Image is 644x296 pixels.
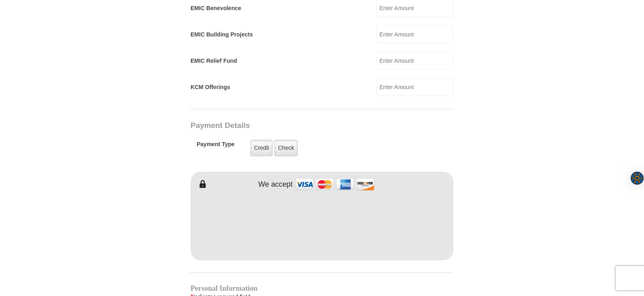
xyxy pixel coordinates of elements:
[294,176,375,193] img: credit cards accepted
[376,26,453,43] input: Enter Amount
[250,140,273,156] label: Credit
[191,121,397,130] h3: Payment Details
[376,78,453,96] input: Enter Amount
[191,4,241,13] label: EMIC Benevolence
[191,57,237,65] label: EMIC Relief Fund
[191,285,453,292] h4: Personal Information
[274,140,298,156] label: Check
[197,141,235,152] h5: Payment Type
[376,52,453,70] input: Enter Amount
[258,180,293,189] h4: We accept
[191,30,253,39] label: EMIC Building Projects
[191,83,230,92] label: KCM Offerings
